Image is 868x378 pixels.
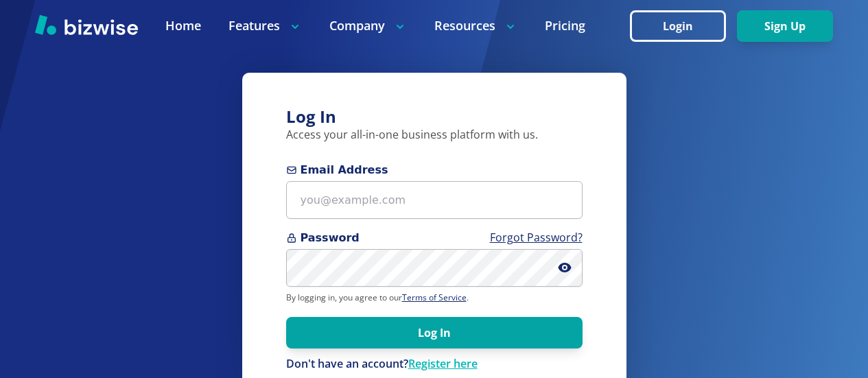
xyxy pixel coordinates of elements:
[286,357,583,372] p: Don't have an account?
[286,357,583,372] div: Don't have an account?Register here
[408,356,478,371] a: Register here
[329,17,407,34] p: Company
[402,292,467,303] a: Terms of Service
[286,106,583,128] h3: Log In
[286,128,583,143] p: Access your all-in-one business platform with us.
[286,230,583,246] span: Password
[737,20,833,33] a: Sign Up
[630,20,737,33] a: Login
[434,17,517,34] p: Resources
[286,181,583,219] input: you@example.com
[228,17,302,34] p: Features
[286,317,583,349] button: Log In
[286,162,583,178] span: Email Address
[630,10,726,42] button: Login
[490,230,583,245] a: Forgot Password?
[545,17,585,34] a: Pricing
[286,292,583,303] p: By logging in, you agree to our .
[165,17,201,34] a: Home
[737,10,833,42] button: Sign Up
[35,14,138,35] img: Bizwise Logo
